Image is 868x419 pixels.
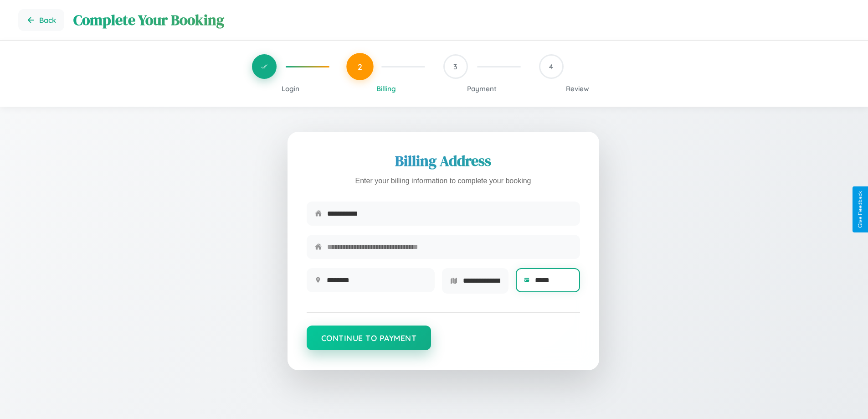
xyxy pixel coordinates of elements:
span: 2 [358,62,362,72]
span: Billing [376,84,396,93]
button: Go back [18,9,64,31]
span: 3 [453,62,457,71]
span: Payment [467,84,497,93]
h1: Complete Your Booking [73,10,850,30]
span: Login [282,84,299,93]
span: Review [566,84,589,93]
div: Give Feedback [857,191,863,228]
button: Continue to Payment [307,326,431,350]
span: 4 [549,62,553,71]
p: Enter your billing information to complete your booking [307,175,580,188]
h2: Billing Address [307,151,580,171]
